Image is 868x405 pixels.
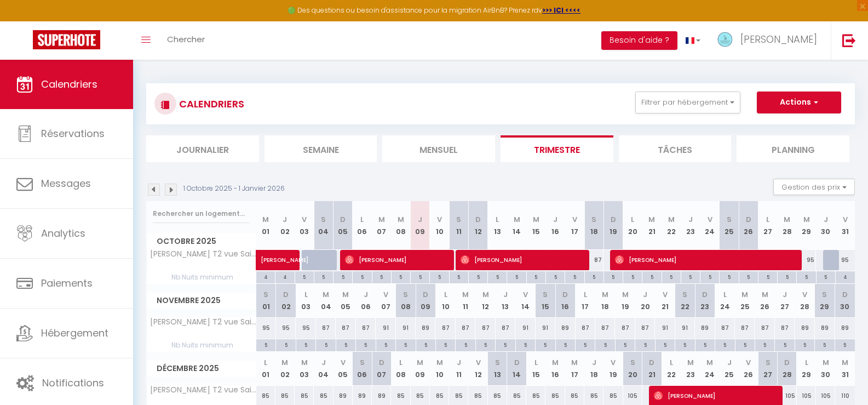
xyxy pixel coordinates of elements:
div: 87 [336,318,355,338]
abbr: S [591,214,596,225]
span: Paiements [41,276,93,290]
div: 95 [835,250,855,270]
div: 5 [656,339,675,350]
th: 27 [758,352,777,385]
div: 5 [527,271,545,282]
th: 30 [816,352,835,385]
div: 5 [817,271,835,282]
div: 5 [616,339,635,350]
th: 04 [314,352,333,385]
div: 87 [584,250,603,270]
div: 5 [556,339,575,350]
abbr: D [702,289,708,300]
th: 09 [416,284,435,317]
input: Rechercher un logement... [153,204,250,224]
abbr: J [457,357,461,368]
abbr: L [444,289,447,300]
li: Mensuel [382,135,495,162]
div: 89 [795,318,814,338]
abbr: S [403,289,408,300]
th: 06 [353,352,372,385]
abbr: J [321,357,326,368]
abbr: L [304,289,308,300]
abbr: M [803,214,810,225]
abbr: M [533,214,539,225]
th: 11 [456,284,475,317]
th: 20 [623,201,642,250]
th: 25 [735,284,755,317]
abbr: S [321,214,326,225]
div: 5 [396,339,415,350]
th: 05 [336,284,355,317]
div: 5 [436,339,455,350]
th: 13 [488,201,507,250]
th: 28 [795,284,814,317]
th: 03 [295,352,314,385]
abbr: V [663,289,668,300]
p: 1 Octobre 2025 - 1 Janvier 2026 [183,184,285,194]
th: 09 [411,201,430,250]
div: 5 [675,339,694,350]
th: 07 [372,201,391,250]
div: 91 [515,318,535,338]
h3: CALENDRIERS [176,92,244,116]
abbr: L [496,214,499,225]
div: 87 [635,318,655,338]
span: Novembre 2025 [147,293,256,309]
th: 21 [642,352,662,385]
div: 5 [662,271,681,282]
th: 19 [603,352,623,385]
div: 5 [416,339,435,350]
th: 04 [314,201,333,250]
div: 5 [336,339,355,350]
abbr: V [708,214,712,225]
div: 5 [430,271,449,282]
a: >>> ICI <<<< [542,5,580,15]
div: 5 [700,271,719,282]
abbr: L [399,357,403,368]
th: 24 [715,284,735,317]
div: 87 [615,318,635,338]
span: Notifications [42,376,104,390]
abbr: J [553,214,557,225]
th: 10 [430,201,449,250]
th: 18 [584,201,603,250]
abbr: M [342,289,349,300]
th: 13 [496,284,515,317]
th: 08 [391,352,410,385]
abbr: D [475,214,481,225]
div: 5 [715,339,734,350]
li: Planning [737,135,849,162]
abbr: M [648,214,655,225]
div: 5 [456,339,475,350]
abbr: J [364,289,368,300]
div: 5 [576,339,595,350]
abbr: M [762,289,768,300]
div: 5 [256,339,275,350]
div: 91 [376,318,395,338]
div: 87 [735,318,755,338]
abbr: S [543,289,548,300]
div: 5 [372,271,391,282]
abbr: L [631,214,634,225]
div: 87 [496,318,515,338]
div: 87 [595,318,615,338]
div: 89 [815,318,835,338]
th: 03 [295,201,314,250]
a: Chercher [159,21,213,60]
th: 23 [681,352,700,385]
abbr: J [824,214,828,225]
abbr: S [456,214,461,225]
div: 89 [416,318,435,338]
div: 91 [655,318,675,338]
div: 5 [356,339,375,350]
abbr: L [723,289,727,300]
div: 91 [536,318,555,338]
th: 31 [835,352,855,385]
th: 04 [316,284,336,317]
span: Nb Nuits minimum [147,339,256,351]
div: 5 [334,271,352,282]
th: 01 [256,201,275,250]
div: 87 [456,318,475,338]
th: 27 [775,284,795,317]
